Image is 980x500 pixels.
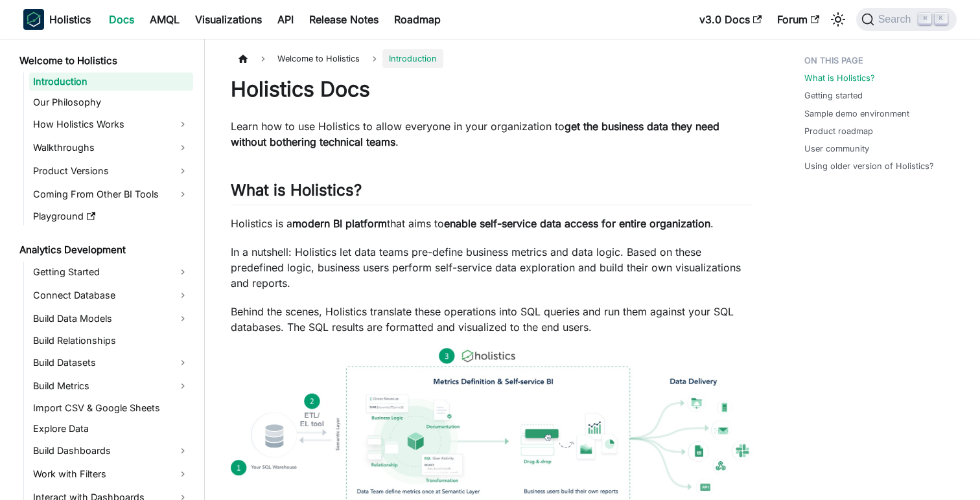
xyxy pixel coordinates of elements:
b: Holistics [49,12,91,27]
h1: Holistics Docs [231,76,752,102]
a: HolisticsHolistics [23,9,91,30]
kbd: ⌘ [918,13,931,25]
a: Playground [29,207,193,225]
a: Connect Database [29,285,193,306]
a: Build Metrics [29,376,193,396]
a: Work with Filters [29,464,193,484]
a: Build Datasets [29,352,193,373]
span: Welcome to Holistics [271,49,366,68]
p: Learn how to use Holistics to allow everyone in your organization to . [231,119,752,150]
a: Welcome to Holistics [16,52,193,70]
a: Import CSV & Google Sheets [29,399,193,417]
button: Search (Command+K) [856,8,957,31]
a: Build Relationships [29,332,193,350]
a: AMQL [142,9,187,30]
a: Forum [769,9,827,30]
a: Product Versions [29,161,193,181]
a: Build Data Models [29,308,193,329]
a: Roadmap [386,9,449,30]
a: v3.0 Docs [692,9,769,30]
p: In a nutshell: Holistics let data teams pre-define business metrics and data logic. Based on thes... [231,244,752,291]
a: Our Philosophy [29,93,193,111]
a: Using older version of Holistics? [804,160,934,172]
a: Release Notes [301,9,386,30]
p: Holistics is a that aims to . [231,216,752,231]
a: Coming From Other BI Tools [29,184,193,205]
a: Docs [101,9,142,30]
a: Getting Started [29,262,193,282]
a: Analytics Development [16,241,193,259]
button: Switch between dark and light mode (currently light mode) [828,9,848,30]
span: Search [874,14,919,25]
a: Walkthroughs [29,137,193,158]
a: Product roadmap [804,125,873,137]
a: Sample demo environment [804,108,909,120]
a: User community [804,142,869,155]
h2: What is Holistics? [231,181,752,205]
a: Build Dashboards [29,440,193,461]
a: What is Holistics? [804,72,875,84]
nav: Breadcrumbs [231,49,752,68]
a: Explore Data [29,420,193,438]
img: Holistics [23,9,44,30]
a: Introduction [29,73,193,91]
nav: Docs sidebar [10,39,205,500]
a: Home page [231,49,255,68]
a: Getting started [804,89,863,102]
p: Behind the scenes, Holistics translate these operations into SQL queries and run them against you... [231,304,752,335]
strong: modern BI platform [292,217,387,230]
kbd: K [935,13,948,25]
a: API [270,9,301,30]
a: Visualizations [187,9,270,30]
a: How Holistics Works [29,114,193,135]
span: Introduction [382,49,443,68]
strong: enable self-service data access for entire organization [444,217,710,230]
